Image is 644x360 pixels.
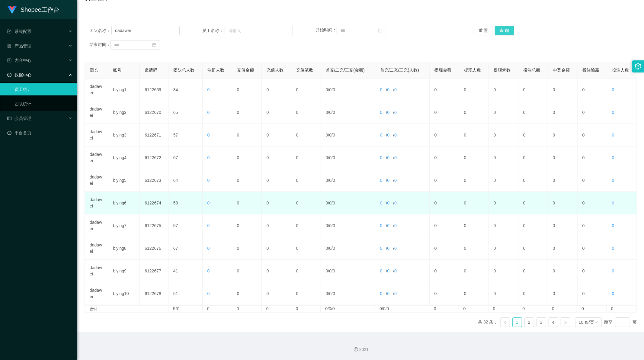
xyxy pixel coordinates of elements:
span: 0 [329,246,332,251]
span: 0 [380,133,383,137]
span: 0 [612,87,614,92]
td: 0 [430,237,459,260]
td: 0 [291,260,321,282]
td: 0 [459,260,489,282]
td: biying9 [108,260,140,282]
i: 图标: setting [635,63,641,69]
span: 充值金额 [237,68,254,72]
td: 合计 [85,306,108,312]
span: 0 [387,110,389,115]
td: 0 [459,79,489,101]
span: 0 [380,178,383,183]
td: 0 [291,146,321,169]
td: 0 [518,306,548,312]
td: 0 [262,124,291,146]
td: 0 [262,306,291,312]
span: 0 [612,155,614,160]
td: 0 [518,282,548,305]
span: 中奖金额 [553,68,570,72]
span: 0 [394,110,397,115]
td: 0 [291,101,321,124]
td: 0 [489,124,518,146]
td: dadawei [85,214,108,237]
td: 0 [518,260,548,282]
td: biying1 [108,79,140,101]
span: 0 [329,133,332,137]
span: 0 [380,246,383,251]
td: 0 [548,237,578,260]
td: 0 [489,101,518,124]
td: 0 [518,124,548,146]
span: 0 [380,155,383,160]
td: dadawei [85,124,108,146]
input: 请输入 [225,26,293,35]
button: 查 询 [495,26,514,35]
span: 0 [207,155,210,160]
td: 0 [232,260,262,282]
td: 64 [168,169,203,192]
span: 0 [387,201,389,205]
span: 0 [207,223,210,228]
td: 0 [577,306,607,312]
td: biying10 [108,282,140,305]
span: 0 [329,268,332,273]
td: 0 [489,169,518,192]
td: 6122677 [140,260,168,282]
td: 0 [578,169,607,192]
td: 0 [203,306,232,312]
input: 请输入 [111,26,180,35]
span: 投注输赢 [582,68,599,72]
td: 0 [430,79,459,101]
td: biying6 [108,192,140,214]
i: 图标: form [7,29,11,34]
span: 0 [326,110,328,115]
td: / / [321,237,375,260]
span: 0 [329,223,332,228]
td: 0 [578,282,607,305]
td: 0 [489,282,518,305]
td: / / [321,101,375,124]
td: 0 [262,101,291,124]
td: / / [375,146,430,169]
td: 0 [459,306,489,312]
td: 0 [291,79,321,101]
a: 4 [549,318,558,327]
img: logo.9652507e.png [7,6,17,14]
li: 1 [512,317,522,327]
td: 6122676 [140,237,168,260]
td: 0 [548,214,578,237]
td: 0 [548,146,578,169]
td: 0/0/0 [375,306,429,312]
span: 0 [612,223,614,228]
td: 0 [459,192,489,214]
td: 0 [232,169,262,192]
td: / / [321,260,375,282]
td: 0 [430,282,459,305]
span: 投注总额 [523,68,540,72]
span: 0 [326,133,328,137]
td: 0 [291,306,321,312]
span: 0 [612,201,614,205]
span: 0 [326,291,328,296]
td: 0 [518,146,548,169]
span: 0 [612,291,614,296]
span: 团队总人数 [173,68,194,72]
td: biying8 [108,237,140,260]
a: Shopee工作台 [7,7,59,12]
td: dadawei [85,146,108,169]
span: 提现金额 [434,68,451,72]
i: 图标: appstore-o [7,44,11,48]
span: 团队名称： [89,27,111,34]
span: 0 [326,268,328,273]
td: 58 [168,192,203,214]
td: dadawei [85,192,108,214]
span: 0 [333,246,335,251]
td: 0 [578,79,607,101]
td: 0 [262,169,291,192]
span: 0 [333,291,335,296]
span: 提现人数 [464,68,481,72]
td: 0 [430,260,459,282]
td: 0 [518,192,548,214]
span: 充值人数 [267,68,284,72]
td: 0 [291,192,321,214]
